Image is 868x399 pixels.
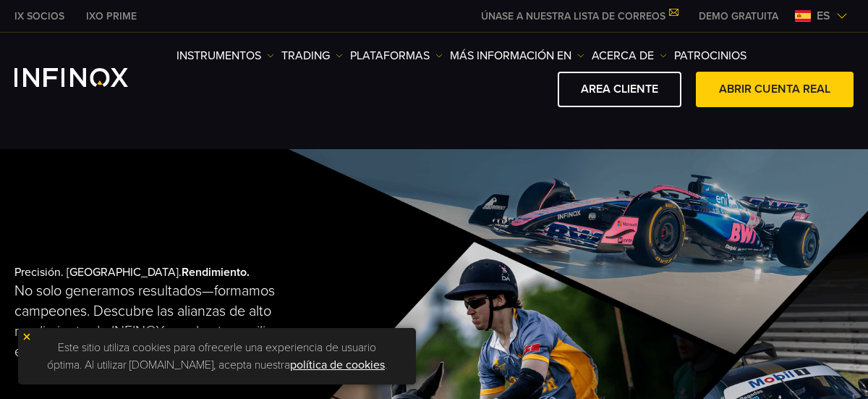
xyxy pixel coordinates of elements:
a: Más información en [450,47,584,64]
a: ACERCA DE [592,47,667,64]
a: ABRIR CUENTA REAL [696,72,854,107]
p: Este sitio utiliza cookies para ofrecerle una experiencia de usuario óptima. Al utilizar [DOMAIN_... [25,335,409,377]
a: política de cookies [290,358,385,372]
strong: Rendimiento. [182,265,250,280]
a: INFINOX MENU [688,9,789,24]
a: TRADING [281,47,343,64]
a: Instrumentos [176,47,274,64]
a: ÚNASE A NUESTRA LISTA DE CORREOS [470,10,688,22]
span: es [811,7,836,25]
a: INFINOX [4,9,75,24]
p: No solo generamos resultados—formamos campeones. Descubre las alianzas de alto rendimiento de INF... [14,281,317,362]
a: INFINOX [75,9,148,24]
a: INFINOX Logo [14,68,162,87]
a: Patrocinios [674,47,746,64]
a: AREA CLIENTE [558,72,681,107]
a: PLATAFORMAS [350,47,443,64]
img: yellow close icon [22,332,32,342]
